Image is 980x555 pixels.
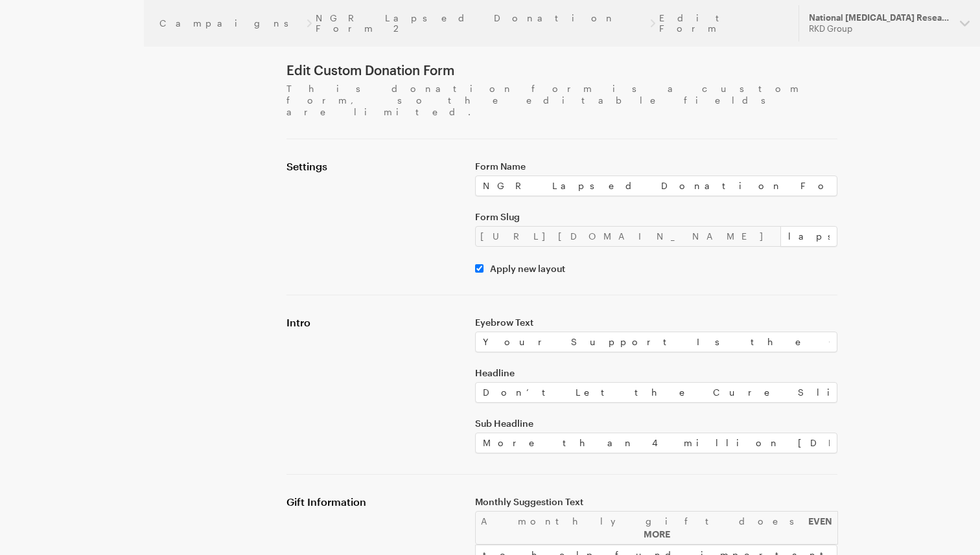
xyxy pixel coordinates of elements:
[475,497,837,507] label: Monthly Suggestion Text
[475,161,837,172] label: Form Name
[475,212,837,222] label: Form Slug
[159,18,303,28] a: Campaigns
[286,495,460,508] h4: Gift Information
[475,317,837,328] label: Eyebrow Text
[475,368,837,378] label: Headline
[316,13,647,34] a: NGR Lapsed Donation Form 2
[286,62,837,78] h1: Edit Custom Donation Form
[809,12,950,23] div: National [MEDICAL_DATA] Research
[475,511,838,545] div: A monthly gift does
[809,23,950,34] div: RKD Group
[286,160,460,173] h4: Settings
[286,316,460,329] h4: Intro
[484,264,565,274] label: Apply new layout
[475,226,781,247] div: [URL][DOMAIN_NAME]
[799,5,980,41] button: National [MEDICAL_DATA] Research RKD Group
[475,418,837,429] label: Sub Headline
[286,83,837,118] p: This donation form is a custom form, so the editable fields are limited.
